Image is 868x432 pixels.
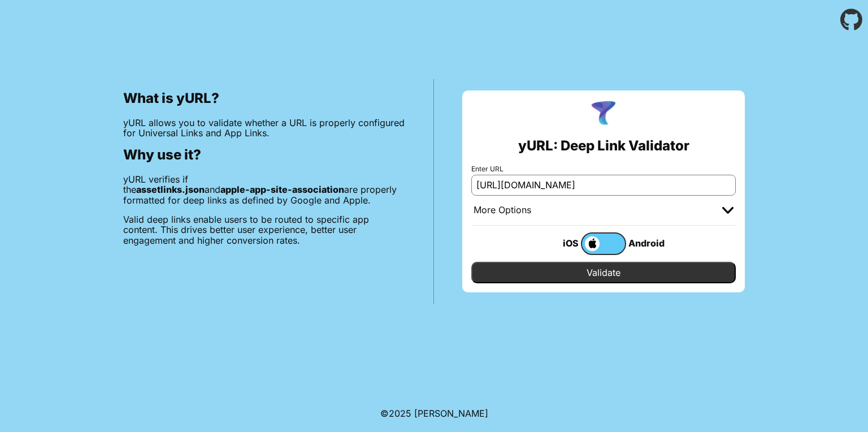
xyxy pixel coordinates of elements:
[518,138,689,154] h2: yURL: Deep Link Validator
[722,207,734,214] img: chevron
[589,100,618,129] img: yURL Logo
[123,214,405,245] p: Valid deep links enable users to be routed to specific app content. This drives better user exper...
[220,184,344,195] b: apple-app-site-association
[136,184,205,195] b: assetlinks.json
[123,174,405,205] p: yURL verifies if the and are properly formatted for deep links as defined by Google and Apple.
[626,236,671,250] div: Android
[414,408,488,419] a: Michael Ibragimchayev's Personal Site
[471,262,736,283] input: Validate
[389,408,411,419] span: 2025
[474,205,531,216] div: More Options
[471,165,736,173] label: Enter URL
[380,395,488,432] footer: ©
[123,90,405,106] h2: What is yURL?
[123,147,405,163] h2: Why use it?
[471,175,736,195] input: e.g. https://app.chayev.com/xyx
[536,236,581,250] div: iOS
[123,118,405,139] p: yURL allows you to validate whether a URL is properly configured for Universal Links and App Links.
